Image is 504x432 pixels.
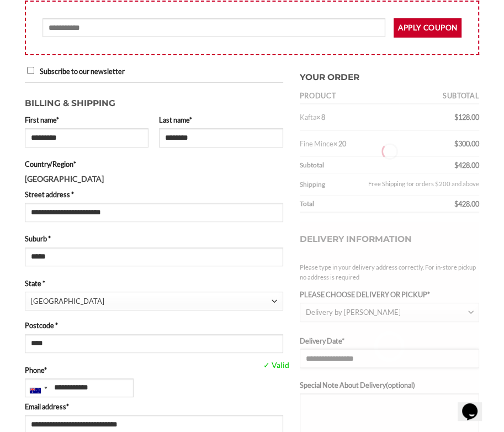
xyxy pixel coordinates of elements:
[25,114,148,125] label: First name
[454,113,479,122] bdi: 128.00
[454,139,479,148] bdi: 300.00
[25,91,283,110] h3: Billing & Shipping
[261,359,369,372] span: ✓ Valid
[31,292,272,310] span: New South Wales
[394,18,461,38] button: Apply coupon
[25,233,283,244] label: Suburb
[454,161,479,170] bdi: 428.00
[159,114,283,125] label: Last name
[300,222,479,257] h3: Delivery Information
[25,278,283,289] label: State
[454,199,479,208] bdi: 428.00
[25,320,283,331] label: Postcode
[25,292,283,310] span: State
[458,388,493,421] iframe: chat widget
[25,365,283,376] label: Phone
[25,174,104,183] strong: [GEOGRAPHIC_DATA]
[25,401,283,412] label: Email address
[27,67,34,74] input: Subscribe to our newsletter
[25,379,51,397] div: Australia: +61
[25,189,283,200] label: Street address
[25,159,283,170] label: Country/Region
[40,67,125,76] span: Subscribe to our newsletter
[300,65,479,85] h3: Your order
